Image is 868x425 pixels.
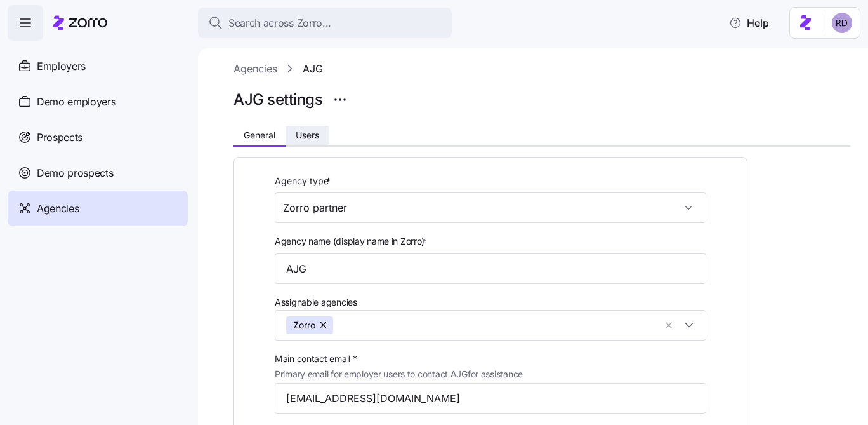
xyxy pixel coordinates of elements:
img: 6d862e07fa9c5eedf81a4422c42283ac [832,13,852,33]
span: Agency name (display name in Zorro) [275,234,424,248]
span: Agencies [37,201,79,217]
a: Demo prospects [8,155,188,191]
span: Demo employers [37,94,116,110]
input: Type contact email [275,383,706,414]
span: General [244,131,275,140]
h1: AJG settings [233,90,322,109]
span: Users [296,131,319,140]
span: Prospects [37,130,82,145]
label: Agency type [275,174,333,188]
span: Zorro [293,316,315,334]
a: Agencies [233,61,277,77]
span: Main contact email * [275,352,523,366]
a: Agencies [8,191,188,226]
span: Assignable agencies [275,296,357,309]
input: Select agency type [275,192,706,223]
span: Employers [37,58,86,74]
span: Demo prospects [37,165,114,181]
a: Employers [8,48,188,84]
a: Demo employers [8,84,188,119]
span: Help [729,15,769,30]
button: Search across Zorro... [198,8,452,38]
a: AJG [303,61,323,77]
input: Type agency name [275,253,706,284]
button: Help [719,10,779,36]
a: Prospects [8,119,188,155]
span: Search across Zorro... [228,15,331,31]
span: Primary email for employer users to contact AJG for assistance [275,367,523,381]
